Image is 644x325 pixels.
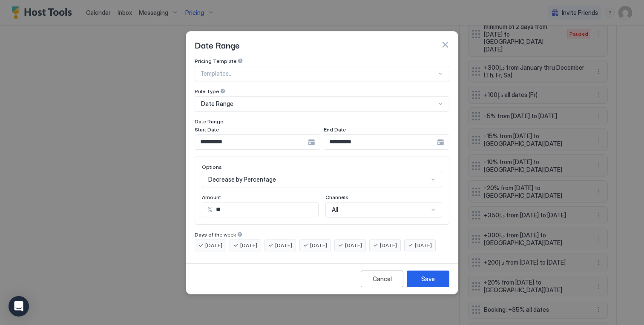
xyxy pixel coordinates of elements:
span: % [207,206,213,214]
span: Date Range [201,100,233,108]
span: Channels [325,194,348,200]
div: Cancel [373,274,392,283]
span: Rule Type [195,88,219,94]
span: End Date [324,126,346,133]
span: Start Date [195,126,219,133]
span: [DATE] [310,242,327,249]
div: Save [421,274,435,283]
input: Input Field [195,135,308,149]
span: [DATE] [415,242,432,249]
span: All [332,206,338,214]
span: Decrease by Percentage [208,176,276,183]
span: [DATE] [205,242,222,249]
span: Days of the week [195,231,236,238]
span: Options [202,164,222,170]
span: [DATE] [240,242,257,249]
span: Date Range [195,118,223,125]
span: [DATE] [345,242,362,249]
button: Cancel [361,271,403,287]
input: Input Field [324,135,437,149]
span: [DATE] [275,242,292,249]
input: Input Field [213,202,318,217]
span: [DATE] [380,242,397,249]
span: Amount [202,194,221,200]
div: Open Intercom Messenger [9,296,29,316]
button: Save [407,271,449,287]
span: Pricing Template [195,58,236,64]
span: Date Range [195,38,240,51]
